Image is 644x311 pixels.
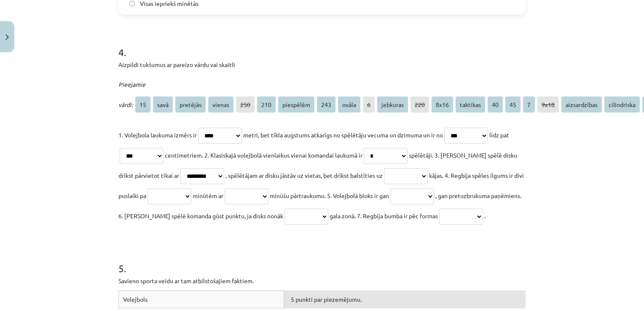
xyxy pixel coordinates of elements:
span: 40 [488,97,503,113]
span: jebkuras [377,97,408,113]
p: Aizpildi tukšumus ar pareizo vārdu vai skaitli [118,60,526,69]
span: 15 [135,97,150,113]
span: ovāla [338,97,360,113]
span: minūšu pārtraukumu. 5. Volejbolā bloks ir gan [270,192,389,199]
span: piespēlēm [278,97,314,113]
span: , spēlētājam ar disku jāstāv uz vietas, bet drīkst balstīties uz [225,172,383,179]
h1: 4 . [118,32,526,58]
span: centimetriem. 2. Klasiskajā volejbolā vienlaikus vienai komandai laukumā ir [165,151,362,159]
span: 210 [257,97,276,113]
span: 220 [411,97,429,113]
img: icon-close-lesson-0947bae3869378f0d4975bcd49f059093ad1ed9edebbc8119c70593378902aed.svg [5,35,9,40]
span: savā [153,97,173,113]
span: 6 [363,97,375,113]
span: 1. Volejbola laukuma izmērs ir [118,131,197,139]
span: metri, bet tīkla augstums atkarīgs no spēlētāju vecuma un dzimuma un ir no [243,131,443,139]
span: līdz pat [489,131,509,139]
input: Visas iepriekš minētās [129,1,135,6]
span: gala zonā. 7. Regbija bumba ir pēc formas [330,212,438,220]
span: vienas [208,97,233,113]
span: Pieejamie vārdi: [118,80,145,108]
span: 8x16 [432,97,453,113]
span: 250 [236,97,255,113]
span: 7 [523,97,535,113]
span: pretējās [175,97,206,113]
span: cilindriska [604,97,640,113]
span: 9x18 [537,97,559,113]
span: 5 punkti par piezemējumu. [291,295,362,303]
span: aizsardzības [561,97,602,113]
span: 243 [317,97,335,113]
span: minūtēm ar [193,192,223,199]
span: 45 [505,97,521,113]
span: . [484,212,486,220]
span: Volejbols [123,295,148,303]
h1: 5 . [118,248,526,274]
span: taktikas [456,97,485,113]
p: Savieno sporta veidu ar tam atbilstošajiem faktiem. [118,276,526,285]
